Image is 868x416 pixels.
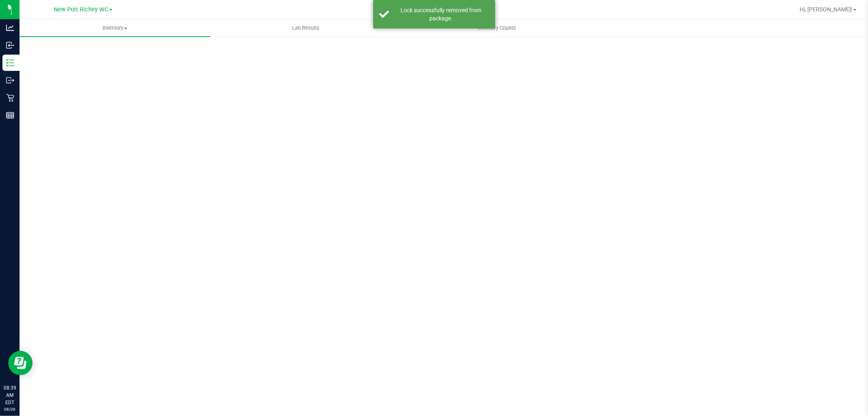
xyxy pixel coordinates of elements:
inline-svg: Inbound [6,41,14,49]
span: Inventory [20,24,210,32]
span: Inventory Counts [467,24,527,32]
span: New Port Richey WC [54,6,108,13]
inline-svg: Retail [6,94,14,102]
inline-svg: Inventory [6,59,14,67]
inline-svg: Outbound [6,76,14,84]
a: Inventory Counts [401,20,592,37]
span: Lab Results [281,24,330,32]
span: Hi, [PERSON_NAME]! [800,6,853,13]
inline-svg: Analytics [6,24,14,32]
inline-svg: Reports [6,111,14,119]
a: Lab Results [210,20,401,37]
iframe: Resource center [8,351,33,375]
p: 08:39 AM EDT [4,384,16,406]
a: Inventory [20,20,210,37]
p: 08/26 [4,406,16,412]
div: Lock successfully removed from package. [394,6,489,22]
